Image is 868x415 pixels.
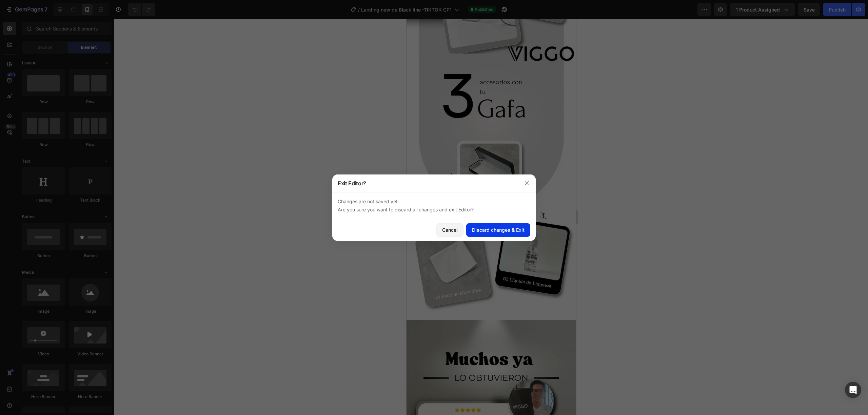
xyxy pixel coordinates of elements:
div: Cancel [442,226,458,233]
div: Discard changes & Exit [472,226,525,233]
div: Open Intercom Messenger [845,382,861,398]
button: Cancel [436,223,463,237]
p: Changes are not saved yet. Are you sure you want to discard all changes and exit Editor? [338,198,530,214]
button: Discard changes & Exit [466,223,530,237]
p: Exit Editor? [338,179,366,187]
